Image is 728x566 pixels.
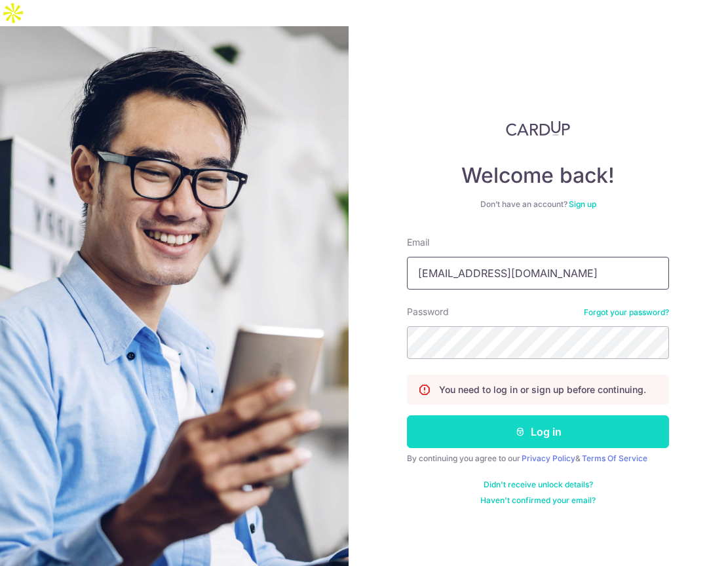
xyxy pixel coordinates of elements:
[584,307,669,318] a: Forgot your password?
[407,305,449,318] label: Password
[506,121,570,136] img: CardUp Logo
[407,257,669,290] input: Enter your Email
[407,162,669,189] h4: Welcome back!
[407,415,669,448] button: Log in
[582,453,647,463] a: Terms Of Service
[407,199,669,210] div: Don’t have an account?
[484,480,593,490] a: Didn't receive unlock details?
[439,383,646,396] p: You need to log in or sign up before continuing.
[407,236,429,249] label: Email
[480,495,596,506] a: Haven't confirmed your email?
[569,199,596,209] a: Sign up
[407,453,669,464] div: By continuing you agree to our &
[522,453,575,463] a: Privacy Policy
